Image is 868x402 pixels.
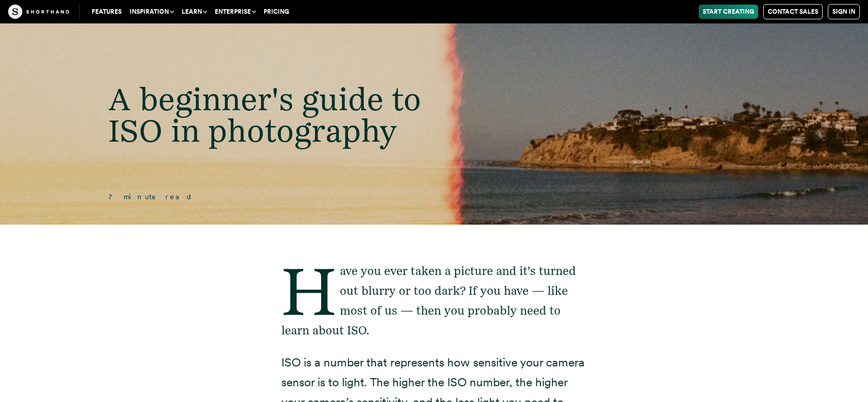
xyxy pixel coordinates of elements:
[108,193,193,201] span: 7 minute read
[281,261,587,341] p: Have you ever taken a picture and it's turned out blurry or too dark? If you have — like most of ...
[211,5,259,19] button: Enterprise
[108,80,421,150] span: A beginner's guide to ISO in photography
[763,4,823,19] a: Contact Sales
[8,5,69,19] img: The Craft
[828,4,860,19] a: Sign in
[88,5,126,19] a: Features
[178,5,211,19] button: Learn
[126,5,178,19] button: Inspiration
[699,5,758,19] a: Start Creating
[259,5,293,19] a: Pricing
